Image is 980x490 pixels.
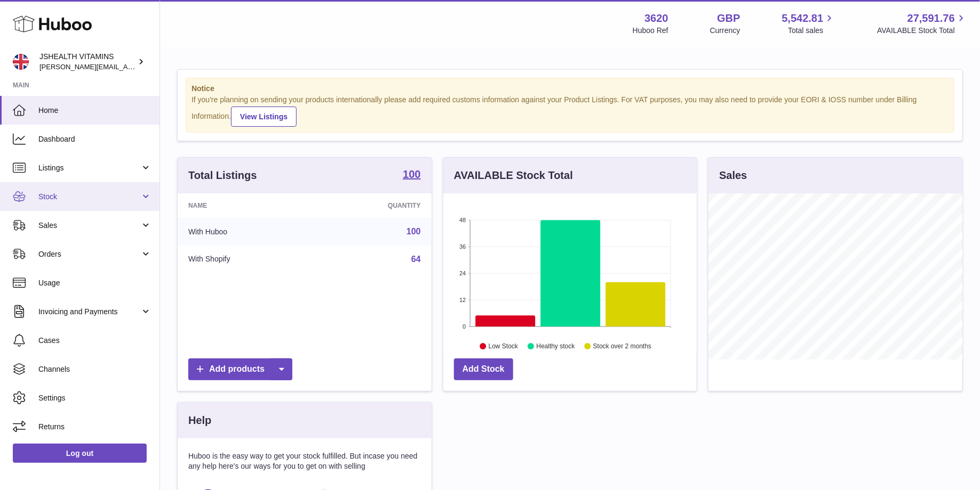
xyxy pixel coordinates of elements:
span: Total sales [788,26,835,36]
span: Channels [38,364,152,374]
span: Orders [38,249,140,259]
a: 100 [403,169,420,182]
img: francesca@jshealthvitamins.com [13,54,29,70]
a: View Listings [231,107,297,127]
h3: Help [188,413,211,428]
span: 5,542.81 [782,11,824,26]
th: Quantity [314,193,431,218]
a: Add Stock [454,358,513,380]
span: Sales [38,220,140,231]
span: Returns [38,422,152,432]
span: Home [38,105,152,116]
text: 48 [459,217,466,223]
td: With Shopify [178,246,314,273]
text: 12 [459,297,466,303]
div: Currency [710,26,740,36]
strong: 3620 [644,11,668,26]
span: Cases [38,336,152,346]
span: Dashboard [38,134,152,144]
span: Settings [38,393,152,403]
span: AVAILABLE Stock Total [877,26,967,36]
p: Huboo is the easy way to get your stock fulfilled. But incase you need any help here's our ways f... [188,451,421,471]
text: 36 [459,243,466,250]
text: 0 [463,323,466,330]
span: Listings [38,163,140,173]
span: Usage [38,278,152,288]
text: 24 [459,270,466,276]
a: 64 [411,255,421,264]
h3: AVAILABLE Stock Total [454,168,573,183]
span: 27,591.76 [907,11,955,26]
text: Healthy stock [536,342,575,350]
span: [PERSON_NAME][EMAIL_ADDRESS][DOMAIN_NAME] [39,62,214,71]
div: If you're planning on sending your products internationally please add required customs informati... [192,95,949,127]
td: With Huboo [178,218,314,246]
a: Log out [13,444,147,463]
span: Invoicing and Payments [38,307,140,317]
div: JSHEALTH VITAMINS [39,52,136,72]
a: 100 [407,227,421,236]
strong: Notice [192,84,949,94]
text: Low Stock [489,342,519,350]
span: Stock [38,192,140,202]
strong: GBP [717,11,740,26]
th: Name [178,193,314,218]
a: Add products [188,358,292,380]
div: Huboo Ref [633,26,668,36]
h3: Sales [719,168,747,183]
text: Stock over 2 months [593,342,651,350]
strong: 100 [403,169,420,179]
a: 27,591.76 AVAILABLE Stock Total [877,11,967,36]
h3: Total Listings [188,168,257,183]
a: 5,542.81 Total sales [782,11,836,36]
